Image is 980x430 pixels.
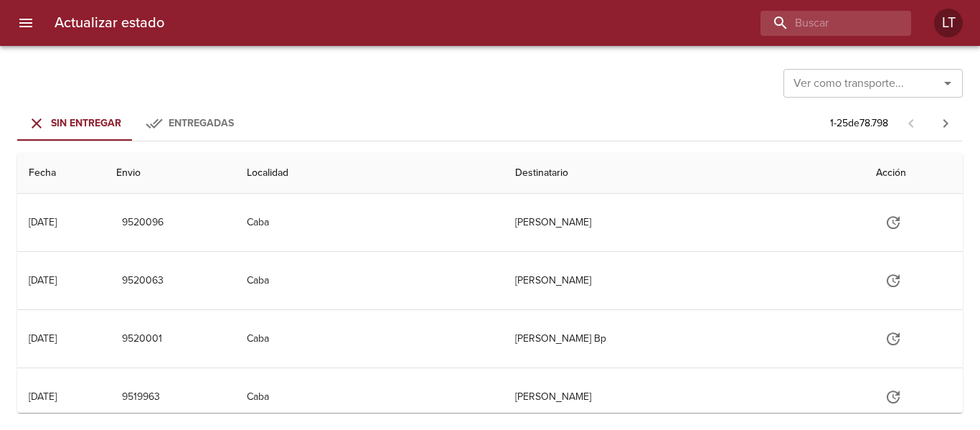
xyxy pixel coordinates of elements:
span: Actualizar estado y agregar documentación [876,215,910,228]
td: Caba [235,252,504,309]
span: Entregadas [169,117,234,129]
td: [PERSON_NAME] [504,194,864,251]
th: Acción [864,153,963,194]
span: 9520063 [122,272,164,290]
div: [DATE] [29,216,57,228]
span: 9520096 [122,214,164,232]
th: Envio [105,153,235,194]
button: menu [9,6,43,40]
th: Fecha [17,153,105,194]
td: Caba [235,194,504,251]
td: Caba [235,368,504,426]
button: 9520001 [116,326,168,352]
div: [DATE] [29,332,57,345]
input: buscar [760,11,887,36]
span: Actualizar estado y agregar documentación [876,274,910,286]
span: Pagina anterior [894,116,928,130]
td: [PERSON_NAME] [504,368,864,426]
span: Pagina siguiente [928,106,963,141]
span: 9519963 [122,388,160,406]
button: 9519963 [116,384,166,411]
th: Destinatario [504,153,864,194]
th: Localidad [235,153,504,194]
td: Caba [235,310,504,368]
td: [PERSON_NAME] Bp [504,310,864,368]
td: [PERSON_NAME] [504,252,864,309]
div: Tabs Envios [17,106,247,141]
h6: Actualizar estado [55,11,164,34]
button: 9520096 [116,210,169,236]
p: 1 - 25 de 78.798 [830,116,888,131]
div: [DATE] [29,391,57,403]
button: 9520063 [116,268,169,294]
div: Abrir información de usuario [934,9,963,37]
span: 9520001 [122,330,162,348]
button: Abrir [938,73,958,93]
span: Actualizar estado y agregar documentación [876,390,910,402]
div: [DATE] [29,274,57,286]
span: Sin Entregar [51,117,121,129]
span: Actualizar estado y agregar documentación [876,332,910,344]
div: LT [934,9,963,37]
